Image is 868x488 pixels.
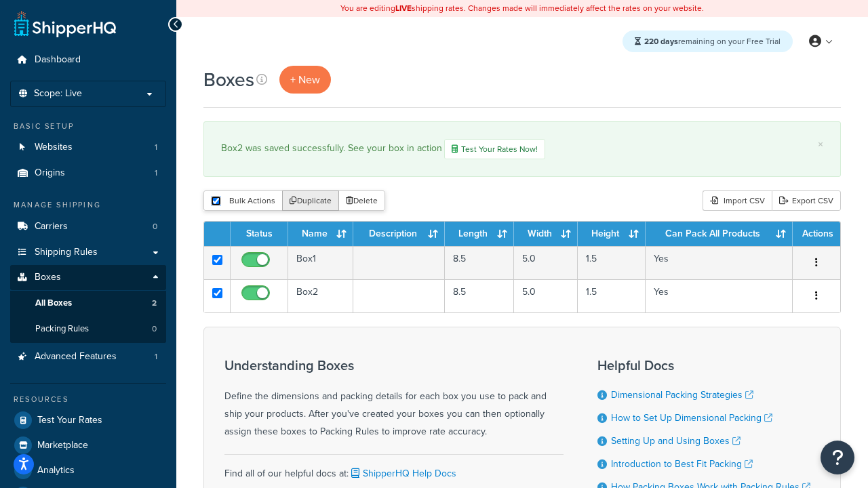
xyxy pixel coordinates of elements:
h3: Helpful Docs [597,358,810,373]
span: Origins [35,167,65,179]
span: Dashboard [35,54,81,66]
span: 1 [155,142,157,153]
h3: Understanding Boxes [224,358,564,373]
span: Websites [35,142,73,153]
td: 8.5 [445,246,514,279]
li: Packing Rules [10,317,166,342]
a: Dimensional Packing Strategies [611,388,753,402]
a: × [818,139,823,150]
td: 1.5 [578,279,646,312]
th: Height : activate to sort column ascending [578,222,646,246]
th: Actions [793,222,840,246]
th: Name : activate to sort column ascending [288,222,353,246]
a: Carriers 0 [10,214,166,239]
span: Carriers [35,221,68,232]
span: 0 [153,221,157,232]
span: Test Your Rates [37,415,102,426]
a: Setting Up and Using Boxes [611,434,741,448]
button: Duplicate [282,190,339,211]
li: Boxes [10,265,166,342]
b: LIVE [395,2,412,14]
li: Origins [10,161,166,186]
a: Marketplace [10,433,166,457]
th: Width : activate to sort column ascending [514,222,578,246]
div: Resources [10,394,166,405]
a: Websites 1 [10,135,166,160]
div: Define the dimensions and packing details for each box you use to pack and ship your products. Af... [224,358,564,441]
td: 8.5 [445,279,514,312]
h1: Boxes [203,66,254,93]
a: Export CSV [772,190,841,211]
span: Scope: Live [34,88,82,100]
span: Packing Rules [35,323,89,335]
span: + New [290,72,320,87]
span: 1 [155,167,157,179]
div: Basic Setup [10,121,166,132]
a: ShipperHQ Help Docs [349,466,456,481]
div: Manage Shipping [10,199,166,211]
a: Analytics [10,458,166,483]
span: Marketplace [37,440,88,451]
button: Bulk Actions [203,190,283,211]
a: How to Set Up Dimensional Packing [611,411,772,425]
td: 5.0 [514,279,578,312]
span: 2 [152,298,157,309]
a: Introduction to Best Fit Packing [611,457,753,471]
span: Shipping Rules [35,247,98,258]
a: Dashboard [10,47,166,73]
span: All Boxes [35,298,72,309]
li: Websites [10,135,166,160]
th: Status [231,222,288,246]
a: All Boxes 2 [10,291,166,316]
a: Shipping Rules [10,240,166,265]
div: remaining on your Free Trial [623,30,793,52]
span: Analytics [37,465,75,476]
td: Yes [646,279,793,312]
a: + New [279,66,331,94]
td: Box2 [288,279,353,312]
li: Carriers [10,214,166,239]
td: Box1 [288,246,353,279]
a: Test Your Rates [10,408,166,432]
button: Open Resource Center [821,441,854,474]
a: Packing Rules 0 [10,317,166,342]
span: Boxes [35,272,61,283]
span: 0 [152,323,157,335]
a: Advanced Features 1 [10,344,166,369]
div: Import CSV [703,190,772,211]
a: Test Your Rates Now! [444,139,545,159]
a: Boxes [10,265,166,290]
td: 1.5 [578,246,646,279]
span: 1 [155,351,157,363]
div: Find all of our helpful docs at: [224,454,564,483]
a: Origins 1 [10,161,166,186]
div: Box2 was saved successfully. See your box in action [221,139,823,159]
th: Description : activate to sort column ascending [353,222,445,246]
button: Delete [338,190,385,211]
td: Yes [646,246,793,279]
a: ShipperHQ Home [14,10,116,37]
li: Advanced Features [10,344,166,369]
span: Advanced Features [35,351,117,363]
td: 5.0 [514,246,578,279]
li: All Boxes [10,291,166,316]
th: Can Pack All Products : activate to sort column ascending [646,222,793,246]
strong: 220 days [644,35,678,47]
th: Length : activate to sort column ascending [445,222,514,246]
